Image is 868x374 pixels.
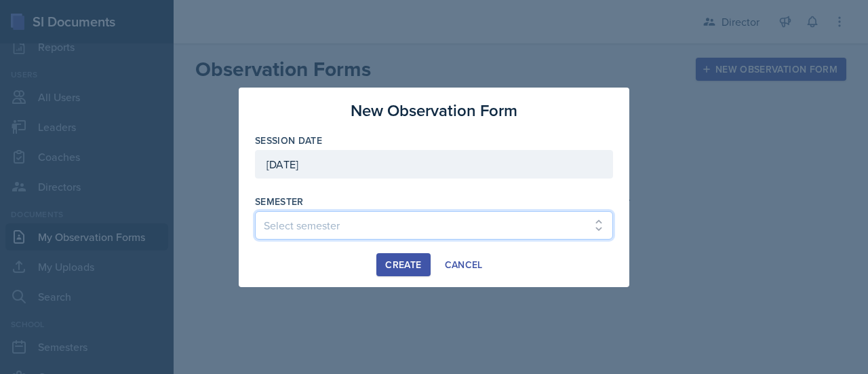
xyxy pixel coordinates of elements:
[385,259,421,270] div: Create
[255,134,322,147] label: Session Date
[376,253,430,276] button: Create
[351,98,517,123] h3: New Observation Form
[445,259,483,270] div: Cancel
[255,195,304,208] label: Semester
[436,253,492,276] button: Cancel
